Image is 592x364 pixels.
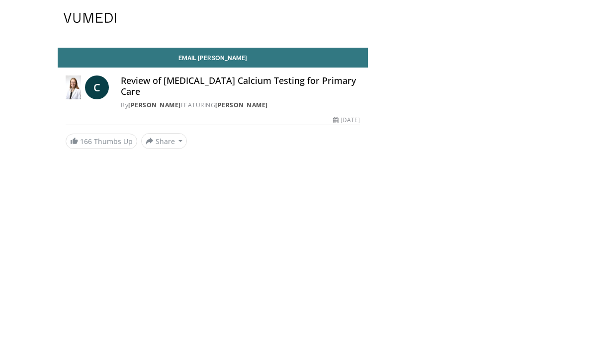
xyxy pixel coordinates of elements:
[128,101,181,109] a: [PERSON_NAME]
[66,75,82,99] img: Dr. Catherine P. Benziger
[64,13,116,23] img: VuMedi Logo
[85,75,109,99] a: C
[80,137,92,146] span: 166
[121,75,360,97] h4: Review of [MEDICAL_DATA] Calcium Testing for Primary Care
[215,101,268,109] a: [PERSON_NAME]
[58,48,368,68] a: Email [PERSON_NAME]
[141,133,187,149] button: Share
[66,134,137,149] a: 166 Thumbs Up
[121,101,360,110] div: By FEATURING
[333,116,360,125] div: [DATE]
